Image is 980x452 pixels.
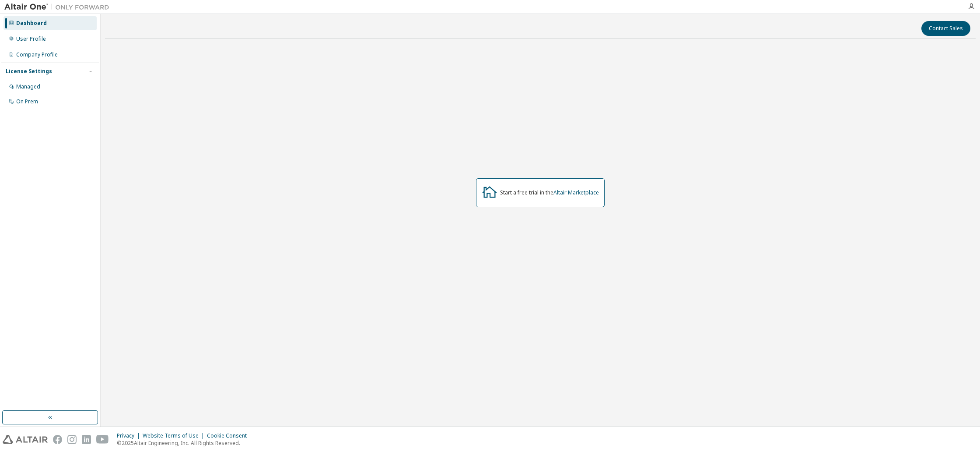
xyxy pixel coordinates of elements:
div: User Profile [16,35,46,42]
div: Company Profile [16,51,58,58]
img: Altair One [4,3,114,11]
img: altair_logo.svg [3,435,48,444]
div: Managed [16,83,40,90]
button: Contact Sales [921,21,970,36]
div: Start a free trial in the [500,189,599,196]
div: On Prem [16,98,38,105]
div: Cookie Consent [207,432,252,439]
img: instagram.svg [67,435,77,444]
img: facebook.svg [53,435,62,444]
p: © 2025 Altair Engineering, Inc. All Rights Reserved. [117,439,252,447]
div: Website Terms of Use [143,432,207,439]
a: Altair Marketplace [553,189,599,196]
div: Privacy [117,432,143,439]
img: youtube.svg [96,435,109,444]
div: License Settings [6,68,52,75]
img: linkedin.svg [82,435,91,444]
div: Dashboard [16,20,47,27]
